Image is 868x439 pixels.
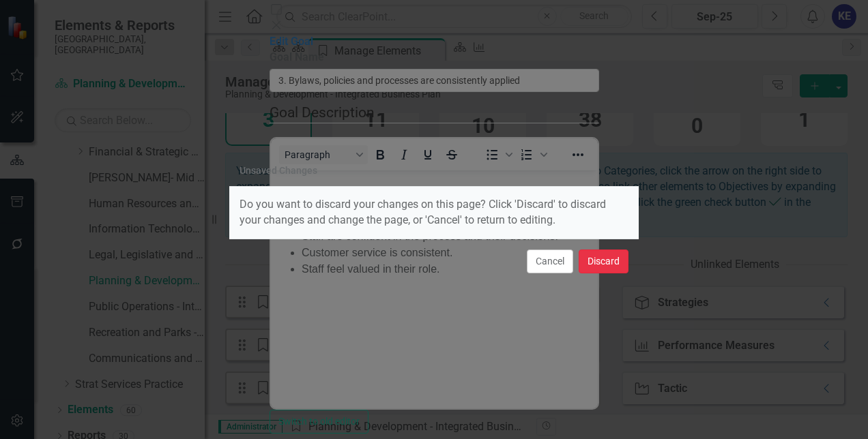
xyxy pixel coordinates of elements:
[229,187,639,239] div: Do you want to discard your changes on this page? Click 'Discard' to discard your changes and cha...
[31,58,323,74] li: Staff are confident in the process and their decisions.
[527,249,573,273] button: Cancel
[579,249,628,273] button: Discard
[3,33,46,44] strong: Results:
[31,91,323,107] li: Staff feel valued in their role.
[31,74,323,91] li: Customer service is consistent.
[240,166,317,176] div: Unsaved Changes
